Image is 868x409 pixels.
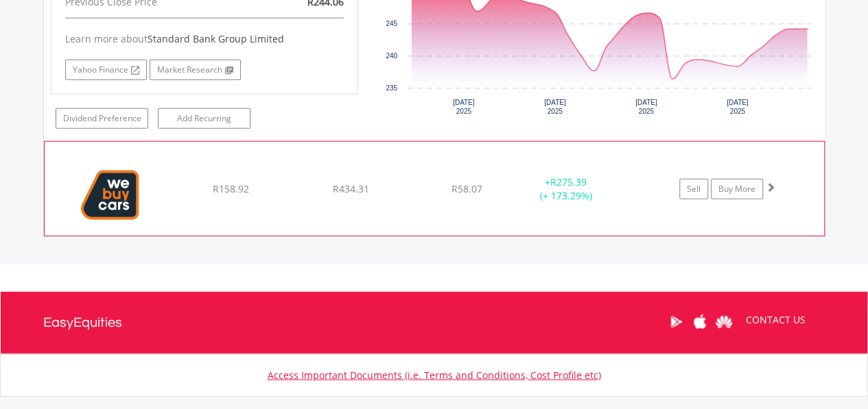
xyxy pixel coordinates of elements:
[386,84,397,92] text: 235
[150,60,241,80] a: Market Research
[453,99,475,115] text: [DATE] 2025
[56,108,148,129] a: Dividend Preference
[664,301,688,343] a: Google Play
[679,179,708,199] a: Sell
[514,175,617,203] div: + (+ 173.29%)
[635,99,657,115] text: [DATE] 2025
[268,369,601,382] a: Access Important Documents (i.e. Terms and Conditions, Cost Profile etc)
[386,52,397,60] text: 240
[736,301,815,339] a: CONTACT US
[158,108,250,129] a: Add Recurring
[148,32,284,45] span: Standard Bank Group Limited
[550,175,587,188] span: R275.39
[727,99,749,115] text: [DATE] 2025
[43,292,122,354] a: EasyEquities
[51,159,169,232] img: EQU.ZA.WBC.png
[65,32,344,46] div: Learn more about
[712,301,736,343] a: Huawei
[451,182,482,195] span: R58.07
[65,60,147,80] a: Yahoo Finance
[688,301,712,343] a: Apple
[711,179,763,199] a: Buy More
[212,182,248,195] span: R158.92
[332,182,368,195] span: R434.31
[386,20,397,27] text: 245
[544,99,566,115] text: [DATE] 2025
